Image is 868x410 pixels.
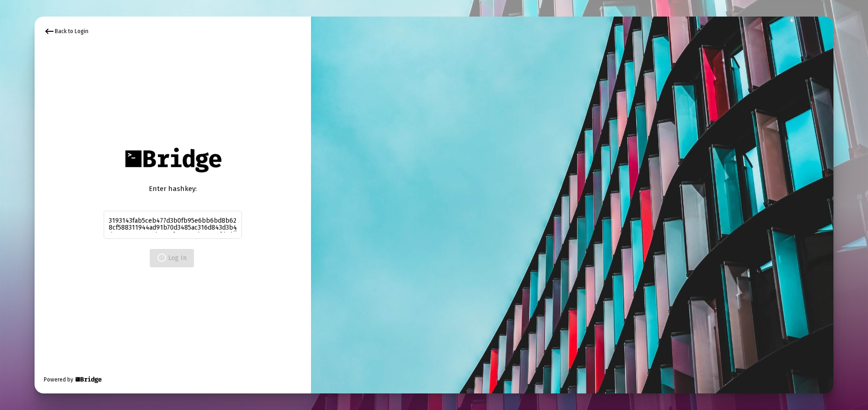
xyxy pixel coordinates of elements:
[150,249,194,267] button: Log In
[44,26,55,37] mat-icon: keyboard_backspace
[157,254,187,262] span: Log In
[104,184,242,193] div: Enter hashkey:
[44,26,88,37] div: Back to Login
[44,375,102,384] div: Powered by
[74,375,102,384] img: Bridge Financial Technology Logo
[120,143,226,177] img: Bridge Financial Technology Logo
